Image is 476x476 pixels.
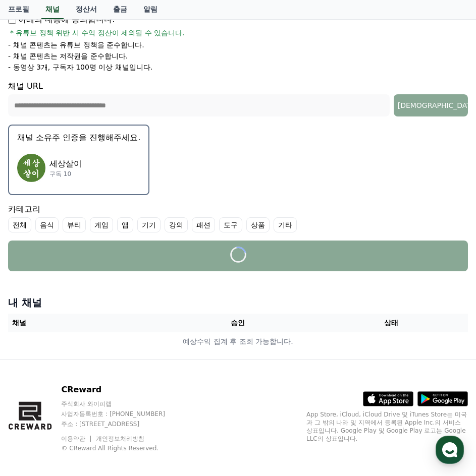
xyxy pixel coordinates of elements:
p: - 채널 콘텐츠는 유튜브 정책을 준수합니다. [8,40,144,50]
label: 강의 [165,217,188,232]
th: 채널 [8,314,162,332]
label: 기기 [137,217,161,232]
a: 이용약관 [61,435,93,442]
span: 대화 [92,335,104,343]
p: © CReward All Rights Reserved. [61,444,184,452]
label: 음식 [35,217,59,232]
a: 개인정보처리방침 [96,435,144,442]
p: CReward [61,384,184,396]
th: 승인 [162,314,315,332]
p: App Store, iCloud, iCloud Drive 및 iTunes Store는 미국과 그 밖의 나라 및 지역에서 등록된 Apple Inc.의 서비스 상표입니다. Goo... [306,410,468,443]
span: 홈 [32,335,38,343]
p: 주소 : [STREET_ADDRESS] [61,420,184,428]
td: 예상수익 집계 후 조회 가능합니다. [8,332,468,351]
th: 상태 [314,314,468,332]
label: 전체 [8,217,31,232]
p: 구독 10 [49,170,82,178]
label: 기타 [274,217,297,232]
button: 채널 소유주 인증을 진행해주세요. 세상살이 세상살이 구독 10 [8,125,149,195]
label: 게임 [90,217,113,232]
h4: 내 채널 [8,295,468,310]
label: 뷰티 [63,217,86,232]
div: 카테고리 [8,203,468,232]
label: 도구 [219,217,242,232]
a: 설정 [130,320,194,345]
p: 주식회사 와이피랩 [61,400,184,408]
a: 대화 [67,320,130,345]
p: 사업자등록번호 : [PHONE_NUMBER] [61,410,184,418]
button: [DEMOGRAPHIC_DATA] [394,94,468,116]
p: 채널 소유주 인증을 진행해주세요. [17,132,140,144]
div: [DEMOGRAPHIC_DATA] [398,100,464,110]
p: - 동영상 3개, 구독자 100명 이상 채널입니다. [8,62,152,72]
div: 채널 URL [8,80,468,116]
img: 세상살이 [17,154,45,182]
span: 설정 [156,335,168,343]
label: 앱 [117,217,133,232]
a: 홈 [3,320,67,345]
span: * 유튜브 정책 위반 시 수익 정산이 제외될 수 있습니다. [10,28,185,38]
p: 아래의 내용에 동의합니다. [8,14,115,26]
label: 상품 [246,217,270,232]
p: - 채널 콘텐츠는 저작권을 준수합니다. [8,51,128,61]
p: 세상살이 [49,158,82,170]
label: 패션 [192,217,215,232]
